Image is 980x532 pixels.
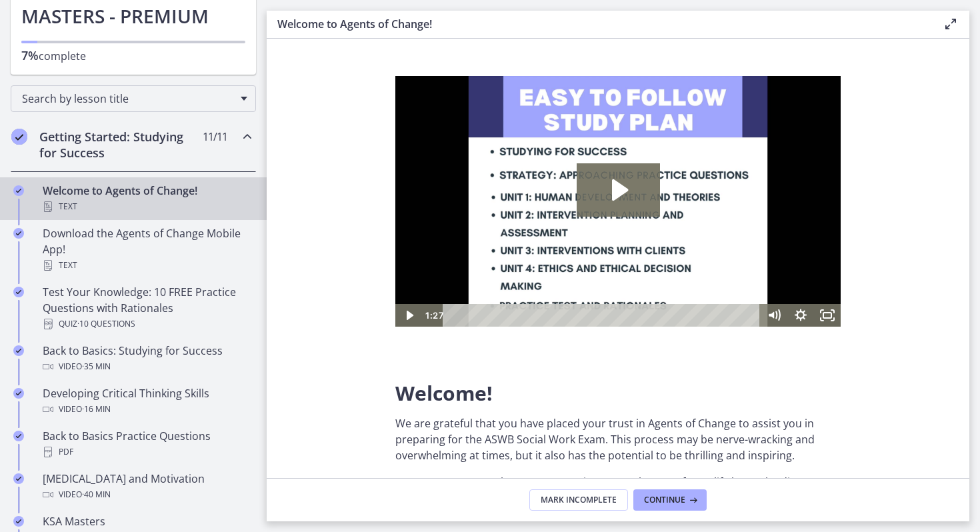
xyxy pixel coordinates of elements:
i: Completed [13,185,24,196]
div: Test Your Knowledge: 10 FREE Practice Questions with Rationales [43,284,251,332]
div: Download the Agents of Change Mobile App! [43,225,251,273]
div: PDF [43,444,251,460]
i: Completed [11,129,27,145]
p: complete [21,47,245,64]
button: Continue [633,489,707,511]
span: Continue [644,495,685,505]
span: 7% [21,47,39,63]
button: Play Video: c1o6hcmjueu5qasqsu00.mp4 [181,87,265,141]
div: Developing Critical Thinking Skills [43,385,251,417]
div: Quiz [43,316,251,332]
i: Completed [13,431,24,441]
span: 11 / 11 [203,129,227,145]
i: Completed [13,516,24,527]
div: Video [43,359,251,375]
div: [MEDICAL_DATA] and Motivation [43,471,251,503]
h2: Getting Started: Studying for Success [39,129,202,161]
i: Completed [13,228,24,239]
i: Completed [13,388,24,399]
div: Playbar [57,228,359,251]
button: Mute [365,228,392,251]
button: Fullscreen [419,228,445,251]
h3: Welcome to Agents of Change! [277,16,921,32]
div: Text [43,199,251,215]
span: Welcome! [395,379,493,407]
div: Search by lesson title [11,85,256,112]
span: Mark Incomplete [541,495,617,505]
i: Completed [13,473,24,484]
div: Back to Basics Practice Questions [43,428,251,460]
div: Text [43,257,251,273]
p: We want to congratulate you on starting a new chapter of your life by applauding your decision to... [395,474,841,506]
p: We are grateful that you have placed your trust in Agents of Change to assist you in preparing fo... [395,415,841,463]
div: Back to Basics: Studying for Success [43,343,251,375]
div: Video [43,401,251,417]
button: Show settings menu [392,228,419,251]
i: Completed [13,287,24,297]
span: · 16 min [82,401,111,417]
button: Mark Incomplete [529,489,628,511]
span: · 40 min [82,487,111,503]
i: Completed [13,345,24,356]
span: · 10 Questions [77,316,135,332]
div: Video [43,487,251,503]
span: · 35 min [82,359,111,375]
div: Welcome to Agents of Change! [43,183,251,215]
span: Search by lesson title [22,91,234,106]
